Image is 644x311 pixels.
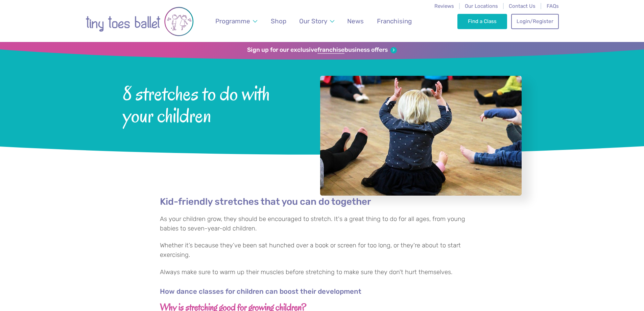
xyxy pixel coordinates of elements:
strong: franchise [317,46,344,54]
p: Whether it’s because they’ve been sat hunched over a book or screen for too long, or they're abou... [160,241,484,260]
a: Our Locations [465,3,498,9]
a: How dance classes for children can boost their development [160,288,361,295]
a: FAQs [547,3,559,9]
a: Programme [212,13,260,29]
a: Franchising [374,13,415,29]
h2: Kid-friendly stretches that you can do together [160,196,484,207]
span: Shop [271,17,286,25]
a: Shop [267,13,289,29]
span: Programme [215,17,250,25]
span: News [347,17,364,25]
a: Reviews [434,3,454,9]
a: News [344,13,367,29]
span: 8 stretches to do with your children [123,81,302,127]
span: Our Story [299,17,327,25]
img: tiny toes ballet [86,4,194,39]
a: Contact Us [509,3,535,9]
p: As your children grow, they should be encouraged to stretch. It's a great thing to do for all age... [160,215,484,233]
span: Franchising [377,17,412,25]
span: Always make sure to warm up their muscles before stretching to make sure they don't hurt themselves. [160,268,452,276]
a: Find a Class [457,14,507,29]
a: Sign up for our exclusivefranchisebusiness offers [247,46,397,54]
a: Our Story [296,13,337,29]
a: Login/Register [511,14,558,29]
